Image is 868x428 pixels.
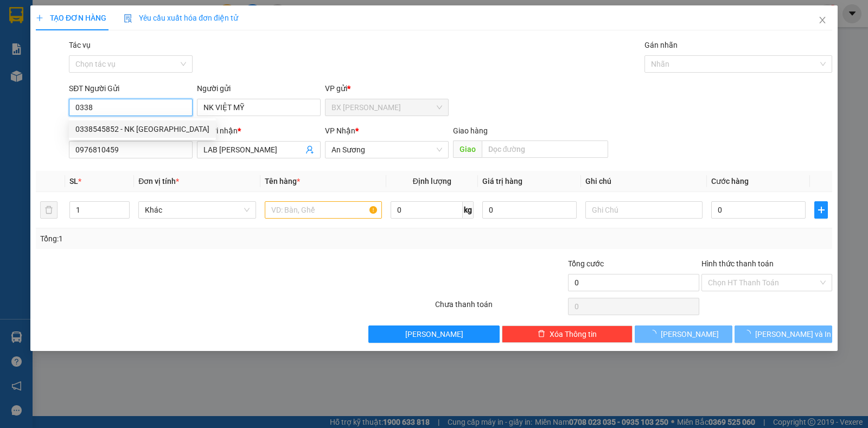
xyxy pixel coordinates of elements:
[265,177,300,186] span: Tên hàng
[124,14,132,23] img: icon
[69,120,216,138] div: 0338545852 - NK VIỆT MỸ
[814,201,828,219] button: plus
[743,330,755,337] span: loading
[368,325,499,343] button: [PERSON_NAME]
[331,142,442,158] span: An Sương
[69,82,193,94] div: SĐT Người Gửi
[581,171,707,192] th: Ghi chú
[104,10,130,22] span: Nhận:
[9,35,96,48] div: DUYÊN
[69,41,91,49] label: Tác vụ
[331,99,442,116] span: BX Tân Châu
[644,41,678,49] label: Gán nhãn
[102,70,192,85] div: 60.000
[138,177,179,186] span: Đơn vị tính
[453,126,488,135] span: Giao hàng
[568,259,604,268] span: Tổng cước
[453,140,482,158] span: Giao
[434,298,567,317] div: Chưa thanh toán
[145,202,249,218] span: Khác
[325,126,355,135] span: VP Nhận
[197,125,321,137] div: Người nhận
[104,22,191,35] div: K TÊN
[36,14,43,22] span: plus
[36,14,106,22] span: TẠO ĐƠN HÀNG
[585,201,703,219] input: Ghi Chú
[197,82,321,94] div: Người gửi
[75,123,209,135] div: 0338545852 - NK [GEOGRAPHIC_DATA]
[9,9,96,35] div: BX [PERSON_NAME]
[538,330,545,338] span: delete
[405,328,463,340] span: [PERSON_NAME]
[818,16,827,24] span: close
[661,328,719,340] span: [PERSON_NAME]
[124,14,238,22] span: Yêu cầu xuất hóa đơn điện tử
[701,259,774,268] label: Hình thức thanh toán
[9,48,96,63] div: 0974444427
[69,177,78,186] span: SL
[755,328,831,340] span: [PERSON_NAME] và In
[550,328,597,340] span: Xóa Thông tin
[9,10,26,22] span: Gửi:
[482,177,522,186] span: Giá trị hàng
[711,177,749,186] span: Cước hàng
[40,233,336,245] div: Tổng: 1
[482,201,577,219] input: 0
[413,177,451,186] span: Định lượng
[635,325,732,343] button: [PERSON_NAME]
[104,9,191,22] div: T.T Kà Tum
[735,325,832,343] button: [PERSON_NAME] và In
[305,145,314,154] span: user-add
[463,201,474,219] span: kg
[325,82,449,94] div: VP gửi
[807,5,838,36] button: Close
[502,325,633,343] button: deleteXóa Thông tin
[102,73,117,84] span: CC :
[649,330,661,337] span: loading
[815,206,827,214] span: plus
[265,201,382,219] input: VD: Bàn, Ghế
[482,140,609,158] input: Dọc đường
[40,201,58,219] button: delete
[104,35,191,50] div: 0368526372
